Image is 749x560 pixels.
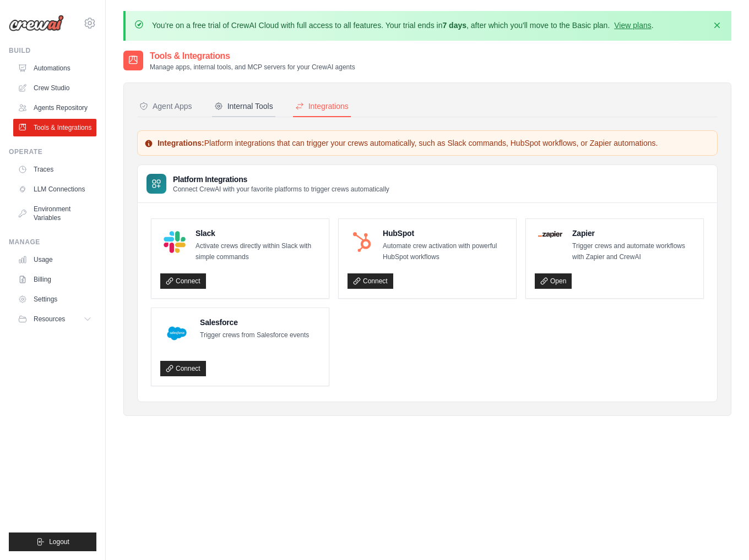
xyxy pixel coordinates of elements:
[34,315,65,323] span: Resources
[214,101,273,112] div: Internal Tools
[9,238,96,246] div: Manage
[9,147,96,156] div: Operate
[9,532,96,551] button: Logout
[13,271,96,288] a: Billing
[173,185,389,194] p: Connect CrewAI with your favorite platforms to trigger crews automatically
[150,50,355,63] h2: Tools & Integrations
[13,251,96,268] a: Usage
[383,241,507,262] p: Automate crew activation with powerful HubSpot workflows
[9,46,96,55] div: Build
[164,231,186,253] img: Slack Logo
[13,180,96,198] a: LLM Connections
[144,138,710,149] p: Platform integrations that can trigger your crews automatically, such as Slack commands, HubSpot ...
[137,96,194,117] button: Agent Apps
[150,63,355,72] p: Manage apps, internal tools, and MCP servers for your CrewAI agents
[13,99,96,117] a: Agents Repository
[158,139,204,147] strong: Integrations:
[13,161,96,178] a: Traces
[293,96,351,117] button: Integrations
[348,273,393,289] a: Connect
[13,119,96,136] a: Tools & Integrations
[49,537,69,546] span: Logout
[164,320,190,347] img: Salesforce Logo
[572,241,694,262] p: Trigger crews and automate workflows with Zapier and CrewAI
[13,310,96,328] button: Resources
[173,174,389,185] h3: Platform Integrations
[13,79,96,97] a: Crew Studio
[160,361,206,376] a: Connect
[13,59,96,77] a: Automations
[139,101,192,112] div: Agent Apps
[13,290,96,308] a: Settings
[614,21,651,30] a: View plans
[200,330,309,341] p: Trigger crews from Salesforce events
[9,15,64,31] img: Logo
[212,96,275,117] button: Internal Tools
[535,273,572,289] a: Open
[351,231,373,253] img: HubSpot Logo
[200,317,309,328] h4: Salesforce
[196,228,320,239] h4: Slack
[196,241,320,262] p: Activate crews directly within Slack with simple commands
[442,21,466,30] strong: 7 days
[13,200,96,227] a: Environment Variables
[572,228,694,239] h4: Zapier
[160,273,206,289] a: Connect
[383,228,507,239] h4: HubSpot
[152,20,654,31] p: You're on a free trial of CrewAI Cloud with full access to all features. Your trial ends in , aft...
[538,231,562,238] img: Zapier Logo
[295,101,349,112] div: Integrations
